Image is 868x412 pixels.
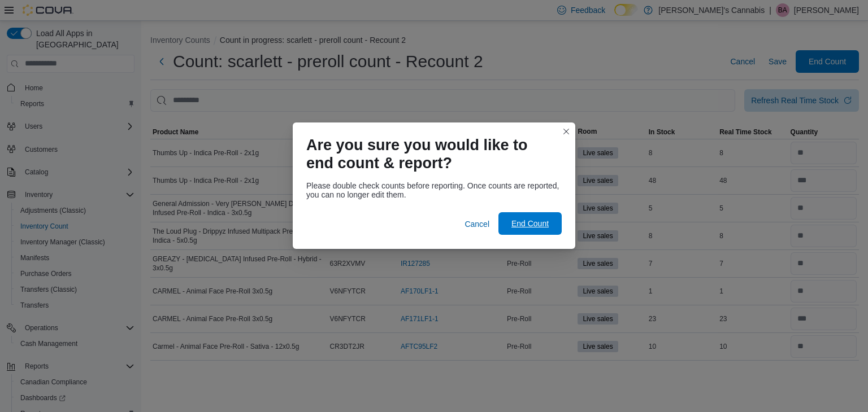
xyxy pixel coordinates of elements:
[460,213,494,235] button: Cancel
[498,212,562,235] button: End Count
[306,136,553,172] h1: Are you sure you would like to end count & report?
[465,218,489,230] span: Cancel
[559,125,573,138] button: Closes this modal window
[511,218,549,229] span: End Count
[306,181,562,199] div: Please double check counts before reporting. Once counts are reported, you can no longer edit them.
